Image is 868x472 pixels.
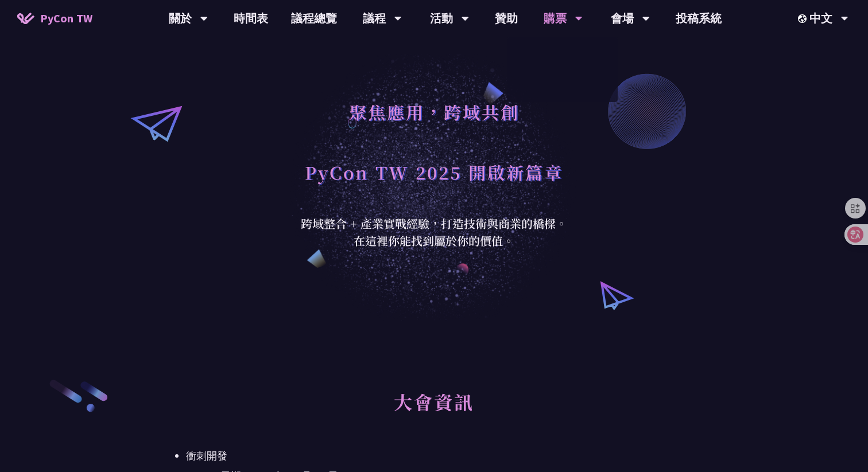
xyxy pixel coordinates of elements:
a: PyCon TW [6,4,104,33]
h2: 大會資訊 [186,379,682,442]
div: 跨域整合 + 產業實戰經驗，打造技術與商業的橋樑。 在這裡你能找到屬於你的價值。 [293,215,575,249]
h1: 聚焦應用，跨域共創 [349,95,520,129]
span: PyCon TW [40,10,92,27]
img: Locale Icon [798,14,809,23]
h1: PyCon TW 2025 開啟新篇章 [305,155,563,189]
img: Home icon of PyCon TW 2025 [17,13,34,24]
